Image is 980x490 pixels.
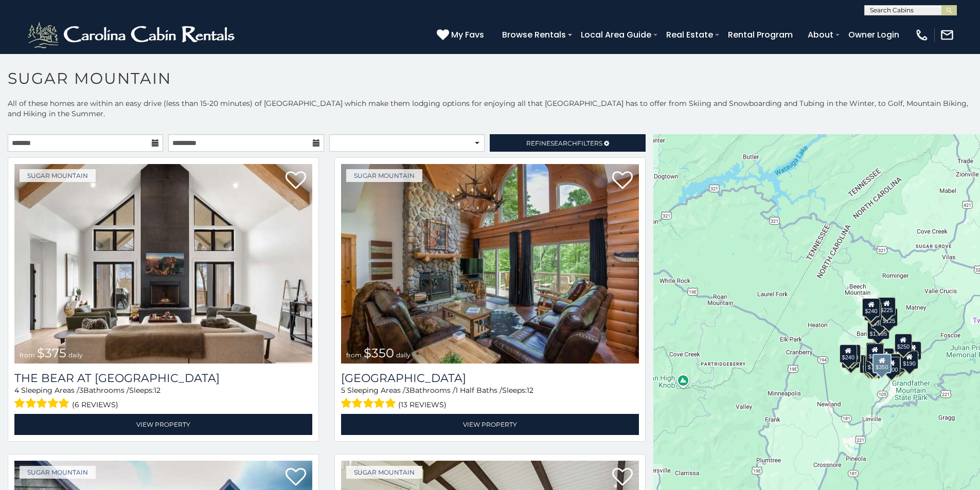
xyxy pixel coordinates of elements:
span: 12 [154,386,161,395]
img: Grouse Moor Lodge [341,164,639,364]
h3: Grouse Moor Lodge [341,371,639,385]
span: 4 [14,386,19,395]
div: $300 [866,343,884,362]
div: Sleeping Areas / Bathrooms / Sleeps: [14,385,312,411]
span: $375 [37,346,66,360]
a: Owner Login [843,26,904,44]
a: Add to favorites [286,467,306,488]
img: The Bear At Sugar Mountain [14,164,312,364]
a: View Property [14,414,312,435]
div: $225 [878,297,896,316]
span: daily [68,351,83,359]
a: Rental Program [723,26,798,44]
div: $155 [904,341,921,360]
span: My Favs [451,28,484,41]
a: Local Area Guide [576,26,656,44]
a: My Favs [437,28,487,42]
a: Sugar Mountain [20,466,96,479]
a: About [803,26,839,44]
img: White-1-2.png [26,20,239,50]
span: Search [550,139,577,147]
a: Add to favorites [612,170,633,192]
a: The Bear At Sugar Mountain from $375 daily [14,164,312,364]
span: Refine Filters [526,139,602,147]
div: $240 [840,344,857,363]
span: (6 reviews) [72,398,118,411]
img: mail-regular-white.png [940,28,954,42]
span: (13 reviews) [398,398,447,411]
a: Add to favorites [612,467,633,488]
div: $1,095 [867,321,890,339]
a: Browse Rentals [497,26,571,44]
div: $125 [880,308,898,326]
div: $190 [901,351,918,369]
div: $175 [865,354,883,373]
div: $155 [864,355,881,374]
a: Sugar Mountain [346,466,422,479]
div: $190 [866,342,883,361]
span: 3 [79,386,83,395]
h3: The Bear At Sugar Mountain [14,371,312,385]
a: [GEOGRAPHIC_DATA] [341,371,639,385]
div: $500 [883,357,900,375]
a: Real Estate [661,26,718,44]
a: Add to favorites [286,170,306,192]
span: 5 [341,386,345,395]
a: Sugar Mountain [20,169,96,182]
div: $240 [863,298,880,317]
a: Grouse Moor Lodge from $350 daily [341,164,639,364]
div: $250 [895,334,912,352]
a: RefineSearchFilters [490,134,645,152]
img: phone-regular-white.png [915,28,929,42]
span: 3 [405,386,409,395]
div: $200 [877,348,894,367]
span: from [20,351,35,359]
span: $350 [364,346,394,360]
div: Sleeping Areas / Bathrooms / Sleeps: [341,385,639,411]
span: from [346,351,362,359]
a: Sugar Mountain [346,169,422,182]
a: The Bear At [GEOGRAPHIC_DATA] [14,371,312,385]
a: View Property [341,414,639,435]
span: 1 Half Baths / [455,386,502,395]
div: $350 [873,354,892,373]
div: $195 [888,354,905,372]
span: daily [396,351,411,359]
span: 12 [527,386,533,395]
